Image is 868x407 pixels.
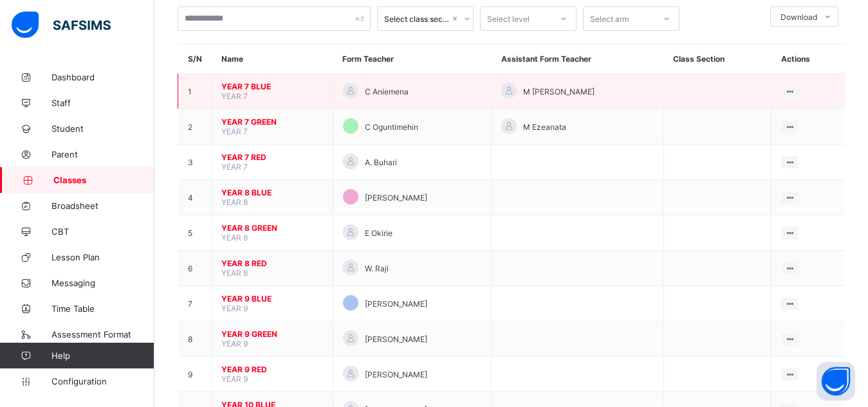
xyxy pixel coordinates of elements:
[487,6,530,31] div: Select level
[221,258,323,268] span: YEAR 8 RED
[178,286,212,321] td: 7
[51,278,154,288] span: Messaging
[178,251,212,286] td: 6
[212,44,333,74] th: Name
[178,321,212,357] td: 8
[51,72,154,82] span: Dashboard
[178,145,212,180] td: 3
[771,44,845,74] th: Actions
[178,44,212,74] th: S/N
[365,299,427,309] span: [PERSON_NAME]
[221,268,248,278] span: YEAR 8
[51,376,154,386] span: Configuration
[178,215,212,251] td: 5
[221,365,323,374] span: YEAR 9 RED
[365,264,389,273] span: W. Raji
[365,228,392,238] span: E Okirie
[178,357,212,392] td: 9
[12,12,111,39] img: safsims
[221,82,323,91] span: YEAR 7 BLUE
[51,350,154,361] span: Help
[178,109,212,145] td: 2
[365,370,427,379] span: [PERSON_NAME]
[384,14,450,24] div: Select class section
[221,223,323,233] span: YEAR 8 GREEN
[51,303,154,314] span: Time Table
[51,329,154,339] span: Assessment Format
[333,44,492,74] th: Form Teacher
[221,127,248,136] span: YEAR 7
[780,12,817,22] span: Download
[178,180,212,215] td: 4
[51,149,154,159] span: Parent
[492,44,664,74] th: Assistant Form Teacher
[221,117,323,127] span: YEAR 7 GREEN
[178,74,212,109] td: 1
[51,201,154,211] span: Broadsheet
[365,87,409,96] span: C Aniemena
[221,294,323,303] span: YEAR 9 BLUE
[51,123,154,134] span: Student
[221,303,248,313] span: YEAR 9
[221,339,248,348] span: YEAR 9
[817,362,855,401] button: Open asap
[51,226,154,237] span: CBT
[221,374,248,384] span: YEAR 9
[221,188,323,197] span: YEAR 8 BLUE
[53,175,154,185] span: Classes
[663,44,771,74] th: Class Section
[221,329,323,339] span: YEAR 9 GREEN
[51,252,154,262] span: Lesson Plan
[365,122,418,132] span: C Oguntimehin
[221,233,248,242] span: YEAR 8
[365,193,427,203] span: [PERSON_NAME]
[221,162,248,172] span: YEAR 7
[523,122,566,132] span: M Ezeanata
[221,152,323,162] span: YEAR 7 RED
[221,91,248,101] span: YEAR 7
[221,197,248,207] span: YEAR 8
[51,98,154,108] span: Staff
[523,87,595,96] span: M [PERSON_NAME]
[590,6,629,31] div: Select arm
[365,334,427,344] span: [PERSON_NAME]
[365,158,397,167] span: A. Buhari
